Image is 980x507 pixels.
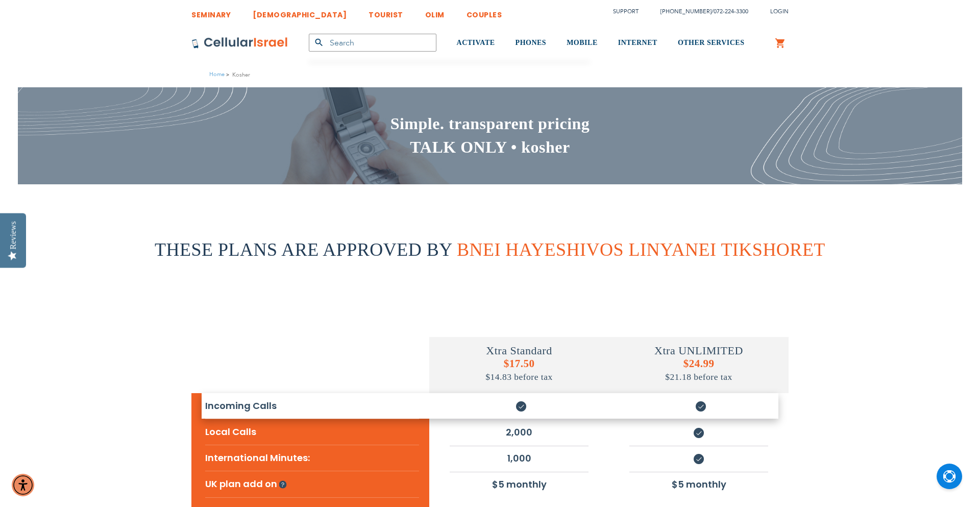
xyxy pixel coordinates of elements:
[516,24,547,62] a: PHONES
[450,472,589,496] li: $5 monthly
[714,8,748,15] a: 072-224-3300
[613,8,639,15] a: Support
[309,34,436,52] input: Search
[12,474,34,496] div: Accessibility Menu
[205,419,419,445] li: Local Calls
[191,37,288,49] img: Cellular Israel Logo
[205,445,419,471] li: International Minutes:
[467,3,502,21] a: COUPLES
[155,239,452,260] span: THESE PLANS ARE APPROVED BY
[191,136,789,159] h2: TALK ONLY • kosher
[485,372,552,382] span: $14.83 before tax
[457,39,495,46] span: ACTIVATE
[678,24,745,62] a: OTHER SERVICES
[457,24,495,62] a: ACTIVATE
[516,39,547,46] span: PHONES
[450,420,589,444] li: 2,000
[618,24,657,62] a: INTERNET
[232,70,250,80] strong: Kosher
[205,471,419,497] li: UK plan add on
[457,239,825,260] span: BNEI HAYESHIVOS LINYANEI TIKSHORET
[425,3,445,21] a: OLIM
[191,112,789,136] h2: Simple. transparent pricing
[567,39,598,46] span: MOBILE
[9,221,18,249] div: Reviews
[429,357,609,383] h5: $17.50
[618,39,657,46] span: INTERNET
[429,344,609,357] h4: Xtra Standard
[665,372,732,382] span: $21.18 before tax
[450,446,589,470] li: 1,000
[369,3,403,21] a: TOURIST
[629,472,768,496] li: $5 monthly
[609,357,789,383] h5: $24.99
[567,24,598,62] a: MOBILE
[209,70,225,78] a: Home
[279,473,287,496] img: q-icon.svg
[253,3,347,21] a: [DEMOGRAPHIC_DATA]
[205,393,419,419] li: Incoming Calls
[609,344,789,357] h4: Xtra UNLIMITED
[191,3,231,21] a: SEMINARY
[660,8,712,15] a: [PHONE_NUMBER]
[770,8,789,15] span: Login
[678,39,745,46] span: OTHER SERVICES
[650,4,748,19] li: /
